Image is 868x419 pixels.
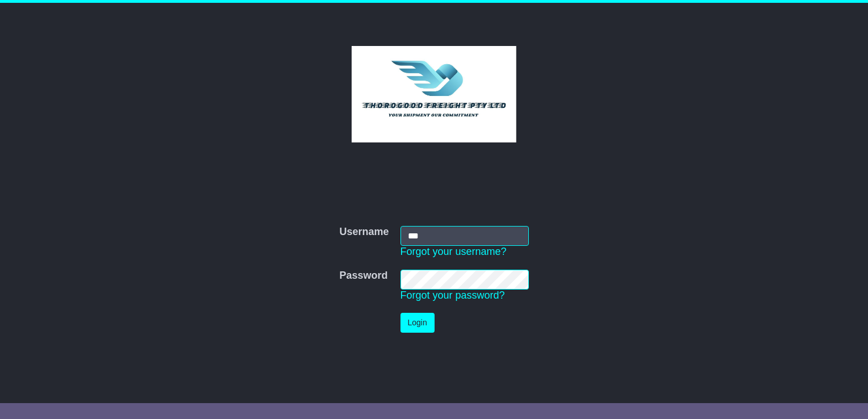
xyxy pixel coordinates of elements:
[339,270,387,282] label: Password
[400,313,435,333] button: Login
[400,246,507,257] a: Forgot your username?
[352,46,517,143] img: Thorogood Freight Pty Ltd
[400,290,505,301] a: Forgot your password?
[339,226,389,238] label: Username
